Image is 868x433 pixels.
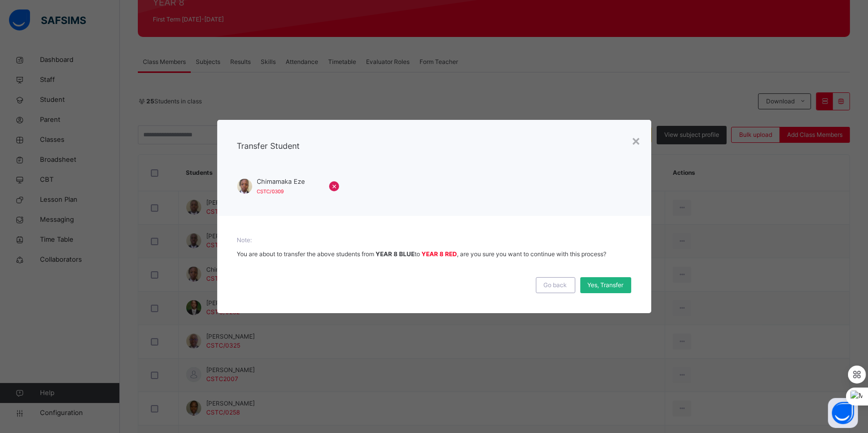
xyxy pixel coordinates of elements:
[257,188,284,194] span: CSTC/0309
[422,250,457,258] b: YEAR 8 RED
[632,130,641,151] div: ×
[237,236,631,245] span: Note:
[376,250,415,258] b: YEAR 8 BLUE
[257,177,320,186] span: Chimamaka Eze
[828,398,858,428] button: Open asap
[588,281,624,290] span: Yes, Transfer
[237,250,607,258] span: You are about to transfer the above students from to , are you sure you want to continue with thi...
[332,180,337,192] span: ×
[237,141,300,151] span: Transfer Student
[544,281,567,290] span: Go back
